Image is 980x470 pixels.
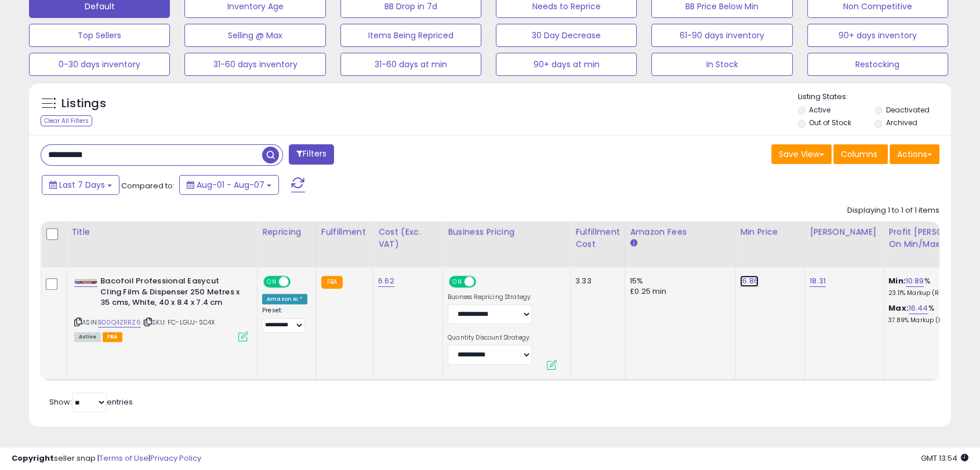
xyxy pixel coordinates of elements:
div: seller snap | | [12,453,201,464]
div: Amazon Fees [630,226,730,238]
div: Displaying 1 to 1 of 1 items [847,205,939,216]
label: Archived [886,118,917,127]
button: Actions [890,144,939,164]
div: Business Pricing [448,226,565,238]
p: Listing States: [798,92,951,103]
button: 31-60 days at min [340,53,481,76]
div: Amazon AI * [262,294,307,304]
span: Last 7 Days [59,179,105,191]
a: 18.31 [810,275,826,287]
span: Columns [841,148,877,160]
span: ON [450,277,464,287]
span: | SKU: FC-LGUJ-SC4X [143,318,215,327]
span: ON [264,277,279,287]
h5: Listings [61,96,106,112]
div: Fulfillment [321,226,368,238]
div: [PERSON_NAME] [810,226,879,238]
span: Compared to: [121,180,175,191]
div: Title [71,226,252,238]
span: 2025-08-15 13:54 GMT [921,453,968,464]
button: Items Being Repriced [340,24,481,47]
label: Out of Stock [809,118,851,127]
a: Privacy Policy [150,453,201,464]
img: 31MCO6Ns6DL._SL40_.jpg [74,279,97,284]
label: Quantity Discount Strategy: [448,334,532,342]
strong: Copyright [12,453,54,464]
a: 6.62 [378,275,394,287]
div: ASIN: [74,276,248,340]
button: Selling @ Max [184,24,325,47]
button: Top Sellers [29,24,170,47]
div: 15% [630,276,726,286]
label: Active [809,105,830,115]
span: OFF [474,277,493,287]
a: Terms of Use [99,453,148,464]
span: FBA [103,332,122,342]
button: Aug-01 - Aug-07 [179,175,279,195]
b: Max: [888,303,909,314]
label: Business Repricing Strategy: [448,293,532,301]
label: Deactivated [886,105,930,115]
div: Clear All Filters [41,115,92,126]
button: Save View [771,144,832,164]
button: 30 Day Decrease [496,24,637,47]
small: Amazon Fees. [630,238,637,249]
span: All listings currently available for purchase on Amazon [74,332,101,342]
button: 31-60 days inventory [184,53,325,76]
button: 61-90 days inventory [651,24,792,47]
button: 90+ days at min [496,53,637,76]
a: 16.44 [909,303,928,314]
span: Aug-01 - Aug-07 [197,179,264,191]
a: 16.86 [740,275,758,287]
button: 90+ days inventory [807,24,948,47]
div: Min Price [740,226,800,238]
div: Cost (Exc. VAT) [378,226,438,250]
button: 0-30 days inventory [29,53,170,76]
div: £0.25 min [630,286,726,297]
button: Restocking [807,53,948,76]
button: In Stock [651,53,792,76]
b: Min: [888,275,906,286]
div: 3.33 [575,276,616,286]
div: Preset: [262,307,307,333]
span: OFF [289,277,307,287]
div: Repricing [262,226,311,238]
small: FBA [321,276,343,289]
button: Last 7 Days [42,175,119,195]
div: Fulfillment Cost [575,226,620,250]
a: B00Q4ZRRZ6 [98,318,141,327]
span: Show: entries [49,396,133,407]
b: Bacofoil Professional Easycut Cling Film & Dispenser 250 Metres x 35 cms, White, 40 x 8.4 x 7.4 cm [100,276,241,311]
button: Columns [833,144,888,164]
a: 10.89 [906,275,924,287]
button: Filters [289,144,334,165]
